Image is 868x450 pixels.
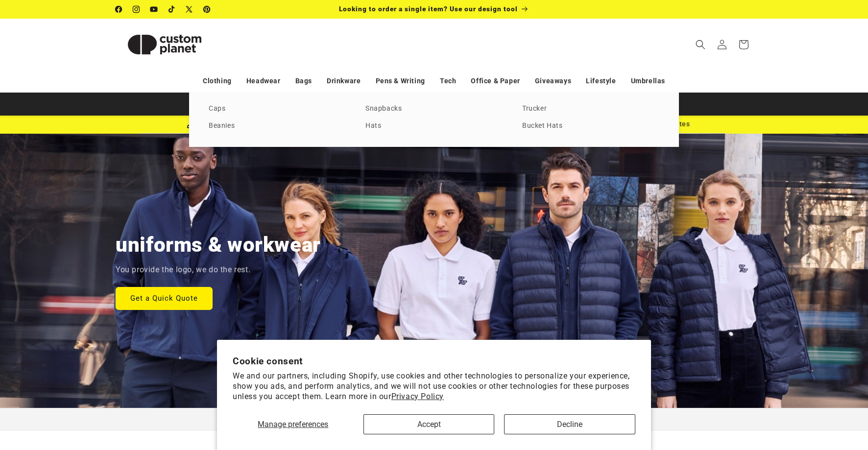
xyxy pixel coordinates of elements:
[391,392,444,401] a: Privacy Policy
[233,414,354,434] button: Manage preferences
[203,72,232,90] a: Clothing
[327,72,361,90] a: Drinkware
[504,414,635,434] button: Decline
[209,119,346,133] a: Beanies
[209,102,346,116] a: Caps
[376,72,425,90] a: Pens & Writing
[116,232,321,258] h2: uniforms & workwear
[246,72,281,90] a: Headwear
[112,19,217,70] a: Custom Planet
[339,5,518,13] span: Looking to order a single item? Use our design tool
[690,34,711,55] summary: Search
[233,371,635,402] p: We and our partners, including Shopify, use cookies and other technologies to personalize your ex...
[295,72,312,90] a: Bags
[363,414,495,434] button: Accept
[233,355,635,367] h2: Cookie consent
[535,72,571,90] a: Giveaways
[116,23,214,67] img: Custom Planet
[522,102,659,116] a: Trucker
[365,119,503,133] a: Hats
[819,403,868,450] iframe: Chat Widget
[631,72,665,90] a: Umbrellas
[522,119,659,133] a: Bucket Hats
[116,263,250,277] p: You provide the logo, we do the rest.
[440,72,456,90] a: Tech
[471,72,520,90] a: Office & Paper
[365,102,503,116] a: Snapbacks
[116,286,213,309] a: Get a Quick Quote
[586,72,616,90] a: Lifestyle
[258,420,328,429] span: Manage preferences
